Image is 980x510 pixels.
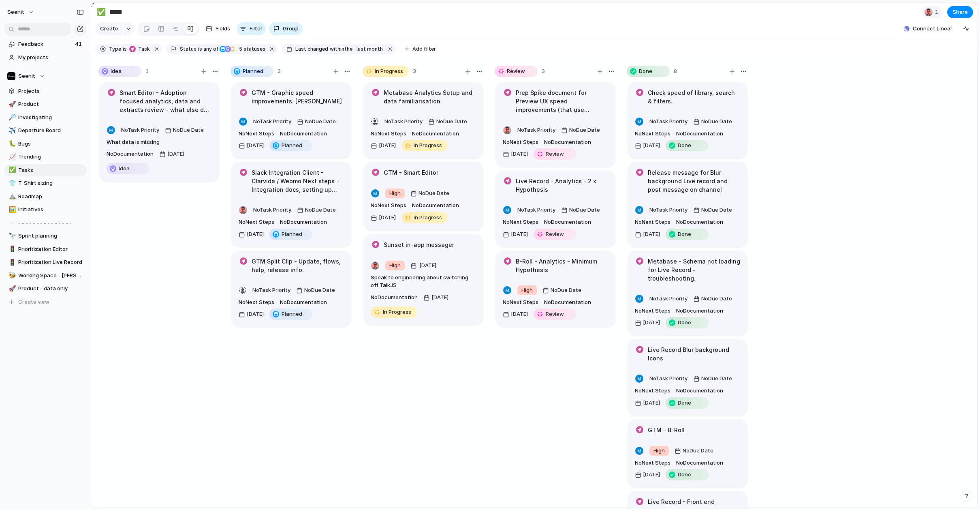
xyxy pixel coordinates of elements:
[282,310,302,318] span: Planned
[119,124,161,137] button: NoTask Priority
[100,25,118,33] span: Create
[436,118,467,126] span: No Due Date
[389,189,401,197] span: High
[109,45,121,53] span: Type
[649,375,687,381] span: No Task Priority
[546,230,564,238] span: Review
[9,205,14,214] div: 🖼️
[647,372,690,385] button: NoTask Priority
[330,45,352,53] span: within the
[357,45,383,53] span: last month
[237,308,266,321] button: [DATE]
[247,230,264,238] span: [DATE]
[295,115,338,128] button: NoDue Date
[237,22,266,35] button: Filter
[496,251,615,327] div: B-Roll - Analytics - Minimum HypothesisHighNoDue DateNoNext StepsNoDocumentation[DATE]Review
[253,206,291,213] span: No Task Priority
[546,150,564,158] span: Review
[417,261,439,270] span: [DATE]
[252,287,290,293] span: No Task Priority
[4,98,87,110] a: 🚀Product
[643,471,660,479] span: [DATE]
[247,141,264,150] span: [DATE]
[4,177,87,189] div: 👕T-Shirt sizing
[237,139,266,152] button: [DATE]
[237,46,243,52] span: 5
[515,204,557,216] button: NoTask Priority
[383,259,407,272] button: High
[633,316,662,329] button: [DATE]
[4,6,38,19] button: Seenit
[4,204,87,216] a: 🖼️Initiatives
[4,283,87,295] a: 🚀Product - data only
[121,126,159,133] span: No Task Priority
[7,8,24,16] span: Seenit
[294,284,337,297] button: NoDue Date
[9,231,14,241] div: 🔭
[157,148,186,161] button: [DATE]
[216,25,230,33] span: Fields
[267,308,314,321] button: Planned
[384,118,423,124] span: No Task Priority
[163,124,206,137] button: NoDue Date
[4,256,87,268] div: 🚦Prioritization Live Record
[935,8,941,16] span: 1
[167,150,184,158] span: [DATE]
[18,126,84,135] span: Departure Board
[280,130,327,138] span: No Documentation
[95,22,122,35] button: Create
[18,179,84,187] span: T-Shirt sizing
[532,148,579,161] button: Review
[237,45,265,53] span: statuses
[364,234,483,325] div: Sunset in-app messagerHigh[DATE]Speak to engineering about switching off TalkJSNoDocumentation[DA...
[701,206,732,214] span: No Due Date
[399,139,450,152] button: In Progress
[252,257,344,274] h1: GTM Split Clip - Update, flows, help, release info.
[239,130,274,138] span: No Next Steps
[701,295,732,303] span: No Due Date
[7,232,15,240] button: 🔭
[628,162,747,247] div: Release message for Blur background Live record and post message on channelNoTask PriorityNoDue D...
[412,45,436,53] span: Add filter
[673,444,715,457] button: NoDue Date
[647,292,690,305] button: NoTask Priority
[676,218,723,226] span: No Documentation
[7,219,15,227] button: ▫️
[633,139,662,152] button: [DATE]
[4,243,87,255] div: 🚦Prioritization Editor
[7,206,15,214] button: 🖼️
[4,111,87,124] div: 🔎Investigating
[691,115,734,128] button: NoDue Date
[412,130,459,138] span: No Documentation
[383,187,407,200] button: High
[121,45,128,54] button: is
[901,23,956,35] button: Connect Linear
[691,204,734,216] button: NoDue Date
[431,294,448,302] span: [DATE]
[7,153,15,161] button: 📈
[515,124,557,137] button: NoTask Priority
[295,204,338,216] button: NoDue Date
[18,272,84,280] span: Working Space - [PERSON_NAME]
[569,126,600,134] span: No Due Date
[18,72,35,80] span: Seenit
[119,165,130,173] span: Idea
[4,138,87,150] div: 🐛Bugs
[7,245,15,253] button: 🚦
[913,25,952,33] span: Connect Linear
[219,45,267,54] button: 5 statuses
[643,399,660,407] span: [DATE]
[4,270,87,282] a: 🐝Working Space - [PERSON_NAME]
[653,447,665,455] span: High
[173,126,204,134] span: No Due Date
[305,118,336,126] span: No Due Date
[559,204,602,216] button: NoDue Date
[269,22,303,35] button: Group
[18,206,84,214] span: Initiatives
[379,214,396,222] span: [DATE]
[701,118,732,126] span: No Due Date
[252,168,344,194] h1: Slack Integration Client - Clarvida / Webmo Next steps - Integration docs, setting up client
[628,339,747,416] div: Live Record Blur background IconsNoTask PriorityNoDue DateNoNext StepsNoDocumentation[DATE]Done
[100,82,219,182] div: Smart Editor - Adoption focused analytics, data and extracts review - what else do we needNoTask ...
[4,296,87,308] button: Create view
